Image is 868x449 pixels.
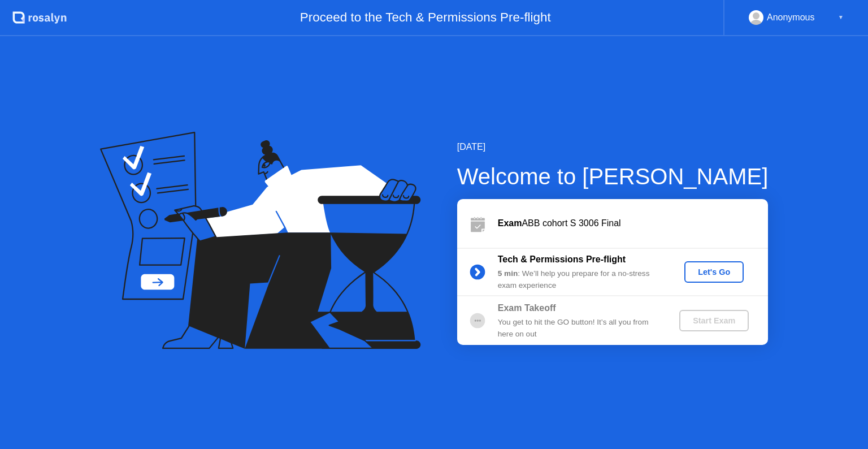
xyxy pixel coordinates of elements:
button: Start Exam [679,310,749,331]
b: 5 min [498,269,518,278]
button: Let's Go [684,261,744,283]
b: Tech & Permissions Pre-flight [498,254,626,264]
div: ▼ [838,10,844,25]
div: You get to hit the GO button! It’s all you from here on out [498,317,661,340]
div: Start Exam [684,316,744,325]
div: : We’ll help you prepare for a no-stress exam experience [498,268,661,291]
b: Exam [498,218,522,228]
div: ABB cohort S 3006 Final [498,217,768,230]
div: [DATE] [457,140,769,154]
div: Let's Go [689,267,739,277]
div: Anonymous [767,10,815,25]
div: Welcome to [PERSON_NAME] [457,159,769,193]
b: Exam Takeoff [498,303,556,313]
